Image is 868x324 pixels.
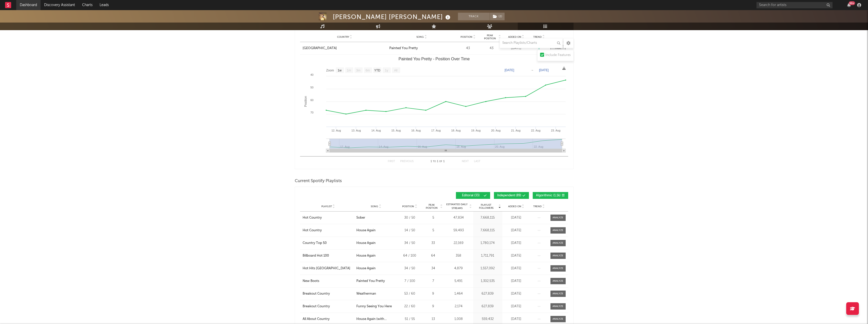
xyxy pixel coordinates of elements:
[490,13,505,20] button: (2)
[494,192,529,199] button: Independent(89)
[351,129,361,132] text: 13. Aug
[531,129,540,132] text: 22. Aug
[303,215,354,220] a: Hot Country
[545,52,571,58] div: Include Features
[504,279,529,284] div: [DATE]
[338,69,342,72] text: 1w
[303,215,322,220] div: Hot Country
[474,279,501,284] div: 1,302,535
[303,228,322,233] div: Hot Country
[445,253,472,258] div: 358
[474,291,501,296] div: 627,839
[356,266,376,271] div: House Again
[310,86,313,89] text: 50
[505,68,514,72] text: [DATE]
[333,13,452,21] div: [PERSON_NAME] [PERSON_NAME]
[356,304,392,309] div: Funny Seeing You Here
[500,38,563,48] input: Search Playlists/Charts
[424,317,443,322] div: 13
[424,241,443,246] div: 33
[347,69,351,72] text: 1m
[504,253,529,258] div: [DATE]
[445,241,472,246] div: 22,169
[849,1,855,5] div: 99 +
[504,241,529,246] div: [DATE]
[471,129,480,132] text: 19. Aug
[756,2,833,8] input: Search for artists
[356,317,396,322] div: House Again (with [PERSON_NAME])
[303,46,337,51] div: [GEOGRAPHIC_DATA]
[424,304,443,309] div: 9
[431,129,440,132] text: 17. Aug
[497,194,521,197] span: Independent ( 89 )
[398,241,421,246] div: 34 / 50
[445,228,472,233] div: 59,493
[424,291,443,296] div: 9
[310,111,313,114] text: 70
[474,228,501,233] div: 7,668,115
[398,304,421,309] div: 22 / 60
[490,13,505,20] span: ( 2 )
[398,253,421,258] div: 64 / 100
[474,215,501,220] div: 7,668,115
[424,159,452,165] div: 1 1 1
[321,205,332,208] span: Playlist
[389,46,418,51] div: Painted You Pretty
[460,35,472,39] span: Position
[303,266,354,271] a: Hot Hits [GEOGRAPHIC_DATA]
[398,317,421,322] div: 51 / 55
[533,35,542,39] span: Trend
[303,317,354,322] a: All About Country
[398,215,421,220] div: 30 / 50
[303,291,354,296] a: Breakout Country
[303,253,354,258] a: Billboard Hot 100
[533,192,568,199] button: Algorithmic(1.1k)
[365,69,370,72] text: 6m
[458,13,490,20] button: Track
[394,69,397,72] text: All
[482,46,501,51] div: 43
[474,203,498,209] span: Playlist Followers
[504,317,529,322] div: [DATE]
[474,266,501,271] div: 1,557,092
[398,266,421,271] div: 34 / 50
[504,228,529,233] div: [DATE]
[398,291,421,296] div: 53 / 60
[424,253,443,258] div: 64
[385,69,388,72] text: 1y
[356,69,360,72] text: 3m
[303,304,354,309] a: Breakout Country
[303,241,327,246] div: Country Top 50
[337,35,349,39] span: Country
[508,205,521,208] span: Added On
[402,205,414,208] span: Position
[474,304,501,309] div: 627,839
[474,317,501,322] div: 559,432
[331,129,341,132] text: 12. Aug
[389,46,454,51] a: Painted You Pretty
[303,253,329,258] div: Billboard Hot 100
[304,96,307,107] text: Position
[474,241,501,246] div: 1,780,174
[400,160,414,163] button: Previous
[504,291,529,296] div: [DATE]
[303,317,330,322] div: All About Country
[326,69,334,72] text: Zoom
[504,46,529,51] div: [DATE]
[456,192,490,199] button: Editorial(33)
[303,46,387,51] a: [GEOGRAPHIC_DATA]
[847,3,851,7] button: 99+
[445,279,472,284] div: 5,491
[491,129,500,132] text: 20. Aug
[474,160,481,163] button: Last
[536,194,561,197] span: Algorithmic ( 1.1k )
[356,279,385,284] div: Painted You Pretty
[424,228,443,233] div: 5
[433,160,436,163] span: to
[531,68,534,72] text: →
[356,253,376,258] div: House Again
[474,253,501,258] div: 1,711,791
[303,291,330,296] div: Breakout Country
[551,129,560,132] text: 23. Aug
[424,203,440,209] span: Peak Position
